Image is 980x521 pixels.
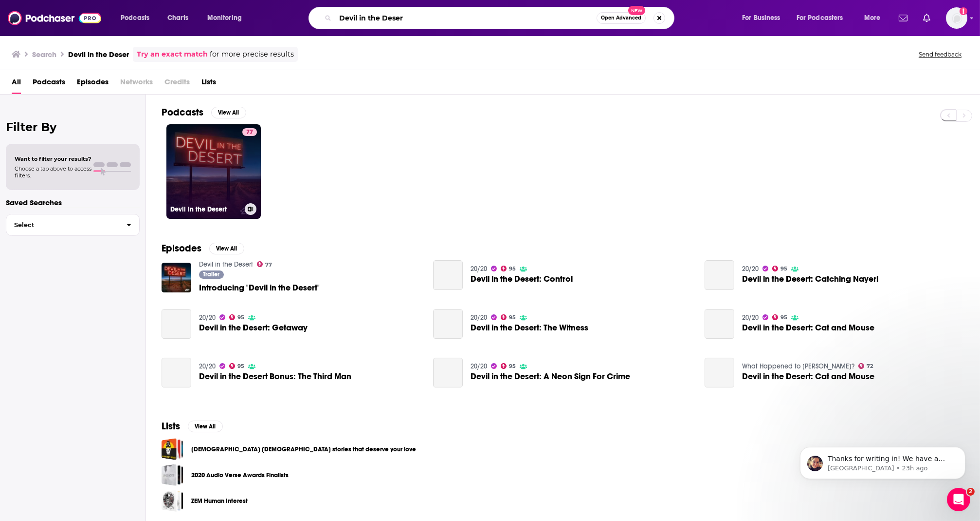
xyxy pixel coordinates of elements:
span: ZEM Human Interest [162,490,183,512]
span: 95 [237,364,244,368]
h2: Filter By [6,120,140,134]
h2: Podcasts [162,106,203,118]
a: Show notifications dropdown [895,10,911,26]
a: 77Devil in the Desert [166,124,261,219]
svg: Add a profile image [960,7,967,15]
h3: Search [32,50,56,59]
span: Devil in the Desert: Cat and Mouse [742,324,874,332]
span: For Business [742,11,780,25]
a: All [12,74,21,94]
input: Search podcasts, credits, & more... [335,10,597,26]
a: Devil in the Desert: Cat and Mouse [742,372,874,381]
iframe: Intercom live chat [947,488,970,511]
a: ListsView All [162,420,223,432]
p: Saved Searches [6,198,140,207]
span: 95 [780,267,787,271]
span: Select [6,222,119,228]
a: Introducing "Devil in the Desert" [199,284,320,292]
a: Devil in the Desert: Cat and Mouse [705,358,734,387]
span: for more precise results [210,49,294,60]
a: Podcasts [33,74,65,94]
button: open menu [735,10,793,26]
span: More [864,11,881,25]
span: Trailer [203,271,219,277]
a: Lists [201,74,216,94]
a: 2020 Audio Verse Awards Finalists [162,464,183,486]
a: Devil in the Desert [199,260,253,269]
span: Want to filter your results? [15,155,91,162]
h3: Devil in the Desert [170,205,241,213]
a: 95 [501,266,516,271]
a: Devil in the Desert Bonus: The Third Man [162,358,191,387]
span: Devil in the Desert: The Witness [471,324,588,332]
a: Episodes [77,74,109,94]
span: Choose a tab above to access filters. [15,165,91,179]
span: 95 [509,364,516,368]
button: Send feedback [916,50,964,58]
span: Monitoring [207,11,242,25]
button: View All [188,421,223,432]
span: Open Advanced [601,16,641,20]
a: 95 [772,314,788,320]
span: 77 [246,128,253,137]
a: 20/20 [199,313,216,322]
span: 72 [867,364,873,368]
a: PodcastsView All [162,106,246,118]
a: Devil in the Desert: Getaway [199,324,308,332]
a: Try an exact match [137,49,208,60]
span: Devil in the Desert Bonus: The Third Man [199,372,351,381]
a: 72 [858,363,873,369]
span: 95 [780,315,787,320]
a: What Happened to Holly Bobo? [742,362,854,370]
h3: Devil in the Deser [68,50,129,59]
a: 95 [501,314,516,320]
div: Search podcasts, credits, & more... [318,7,684,29]
img: Podchaser - Follow, Share and Rate Podcasts [8,9,101,27]
a: Devil in the Desert: Control [433,260,463,290]
span: Charts [167,11,188,25]
img: Introducing "Devil in the Desert" [162,263,191,292]
span: 95 [237,315,244,320]
span: Credits [164,74,190,94]
a: 95 [772,266,788,271]
a: 20/20 [471,362,487,370]
a: Devil in the Desert: Catching Nayeri [705,260,734,290]
a: Devil in the Desert: Catching Nayeri [742,275,878,283]
span: 2 [967,488,975,496]
a: Devil in the Desert: A Neon Sign For Crime [471,372,630,381]
a: 77 [242,128,257,136]
span: 95 [509,267,516,271]
span: 95 [509,315,516,320]
a: 2020 Audio Verse Awards Finalists [191,470,289,481]
a: [DEMOGRAPHIC_DATA] [DEMOGRAPHIC_DATA] stories that deserve your love [191,444,416,455]
a: ZEM Human Interest [191,496,248,506]
a: 95 [501,363,516,369]
button: Open AdvancedNew [597,12,646,24]
a: 20/20 [742,313,759,322]
img: User Profile [946,7,967,29]
a: Devil in the Desert: Control [471,275,573,283]
button: Select [6,214,140,236]
button: open menu [857,10,893,26]
button: open menu [200,10,254,26]
button: open menu [790,10,857,26]
a: EpisodesView All [162,242,244,254]
a: Show notifications dropdown [919,10,934,26]
button: View All [211,107,246,118]
a: Sapphic Queer stories that deserve your love [162,438,183,460]
a: 95 [229,314,245,320]
span: New [628,6,646,15]
a: 20/20 [471,313,487,322]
